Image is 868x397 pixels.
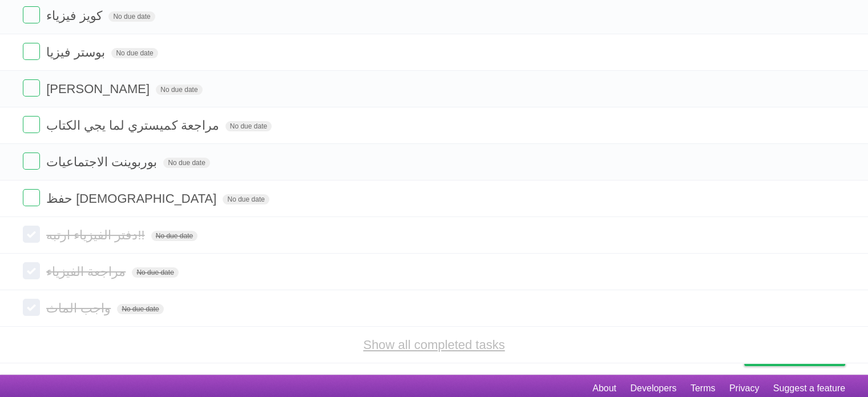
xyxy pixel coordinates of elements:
label: Done [23,153,40,170]
a: Show all completed tasks [363,338,504,352]
span: بوستر فيزيا [46,45,108,59]
span: No due date [108,11,155,22]
span: No due date [223,194,269,204]
span: No due date [151,231,197,241]
span: دفتر الفيزياء ارتبه!! [46,228,147,242]
span: No due date [132,267,178,278]
span: حفظ [DEMOGRAPHIC_DATA] [46,191,219,206]
span: كويز فيزياء [46,9,105,23]
span: No due date [156,85,202,95]
span: Buy me a coffee [768,346,839,366]
span: No due date [117,304,163,314]
label: Done [23,116,40,133]
span: مراجعة الفيزياء [46,264,128,279]
label: Done [23,226,40,243]
label: Done [23,262,40,279]
span: مراجعة كميستري لما يجي الكتاب [46,118,221,133]
label: Done [23,189,40,206]
label: Done [23,79,40,97]
label: Done [23,43,40,60]
span: No due date [111,48,158,58]
span: واجب الماث [46,301,114,315]
span: [PERSON_NAME] [46,82,152,96]
label: Done [23,6,40,23]
label: Done [23,299,40,316]
span: No due date [225,121,272,131]
span: بوربوينت الاجتماعيات [46,155,160,169]
span: No due date [163,158,209,168]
